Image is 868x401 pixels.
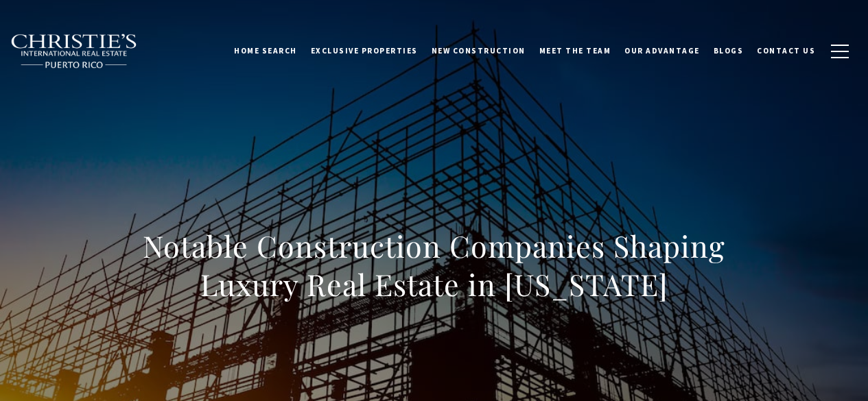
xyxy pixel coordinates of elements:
span: Blogs [714,46,744,56]
a: Exclusive Properties [304,34,425,68]
a: Meet the Team [532,34,618,68]
span: Exclusive Properties [311,46,418,56]
h1: Notable Construction Companies Shaping Luxury Real Estate in [US_STATE] [132,227,737,304]
span: Our Advantage [624,46,700,56]
a: Blogs [707,34,751,68]
span: Contact Us [757,46,815,56]
img: Christie's International Real Estate black text logo [10,34,138,69]
a: New Construction [425,34,532,68]
a: Home Search [227,34,304,68]
span: New Construction [432,46,526,56]
a: Our Advantage [618,34,707,68]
